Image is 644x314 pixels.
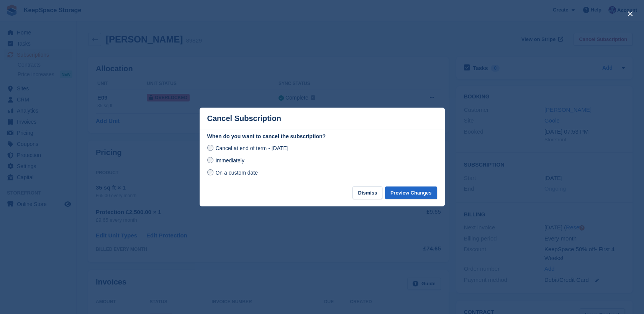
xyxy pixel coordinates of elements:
[207,157,213,163] input: Immediately
[215,145,288,151] span: Cancel at end of term - [DATE]
[207,169,213,175] input: On a custom date
[215,157,244,164] span: Immediately
[207,132,437,141] label: When do you want to cancel the subscription?
[624,8,636,20] button: close
[215,170,258,176] span: On a custom date
[207,145,213,151] input: Cancel at end of term - [DATE]
[385,186,437,199] button: Preview Changes
[352,186,382,199] button: Dismiss
[207,114,281,123] p: Cancel Subscription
